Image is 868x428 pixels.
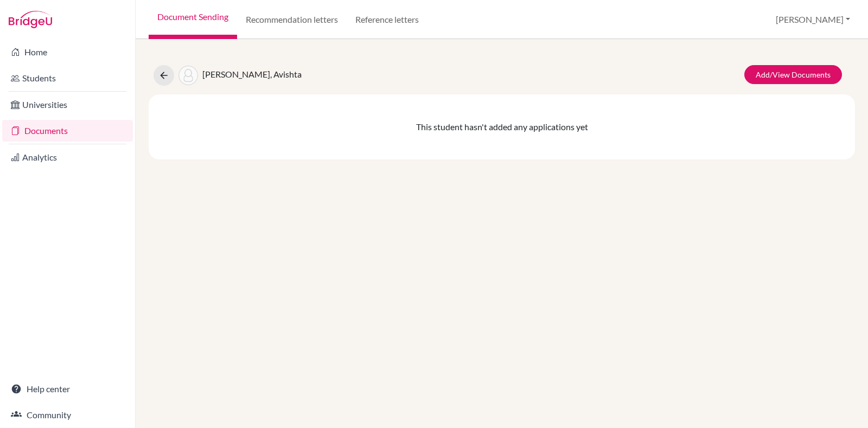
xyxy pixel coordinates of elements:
a: Help center [2,378,133,400]
div: This student hasn't added any applications yet [149,94,855,159]
a: Community [2,404,133,426]
a: Add/View Documents [744,65,842,84]
span: [PERSON_NAME], Avishta [202,69,302,79]
button: [PERSON_NAME] [771,9,855,30]
a: Students [2,67,133,89]
a: Analytics [2,146,133,168]
a: Home [2,41,133,63]
img: Bridge-U [9,11,52,28]
a: Documents [2,120,133,142]
a: Universities [2,94,133,116]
